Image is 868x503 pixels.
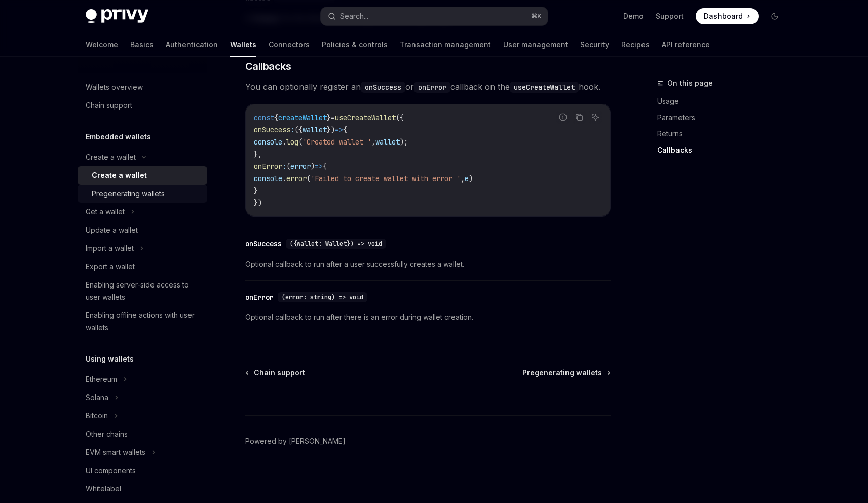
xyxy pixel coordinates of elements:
[78,96,207,115] a: Chain support
[531,12,542,20] span: ⌘ K
[662,32,710,57] a: API reference
[278,113,327,122] span: createWallet
[414,82,450,93] code: onError
[623,11,644,21] a: Demo
[321,7,548,25] button: Search...⌘K
[323,162,327,171] span: {
[86,353,134,365] h5: Using wallets
[282,137,286,147] span: .
[246,368,305,378] a: Chain support
[245,59,291,74] span: Callbacks
[657,126,791,142] a: Returns
[311,174,461,183] span: 'Failed to create wallet with error '
[86,428,128,440] div: Other chains
[254,125,290,134] span: onSuccess
[86,32,118,57] a: Welcome
[130,32,154,57] a: Basics
[290,162,311,171] span: error
[522,368,602,378] span: Pregenerating wallets
[361,82,405,93] code: onSuccess
[78,425,207,443] a: Other chains
[254,137,282,147] span: console
[286,162,290,171] span: (
[556,111,570,124] button: Report incorrect code
[465,174,469,183] span: e
[254,162,282,171] span: onError
[86,464,136,477] div: UI components
[469,174,473,183] span: )
[461,174,465,183] span: ,
[282,162,286,171] span: :
[667,77,713,89] span: On this page
[282,293,363,301] span: (error: string) => void
[86,373,117,385] div: Ethereum
[86,309,201,334] div: Enabling offline actions with user wallets
[274,113,278,122] span: {
[245,258,611,270] span: Optional callback to run after a user successfully creates a wallet.
[282,174,286,183] span: .
[656,11,684,21] a: Support
[254,186,258,195] span: }
[245,239,282,249] div: onSuccess
[311,162,315,171] span: )
[396,113,404,122] span: ({
[327,125,335,134] span: })
[86,224,138,236] div: Update a wallet
[245,292,274,302] div: onError
[78,480,207,498] a: Whitelabel
[580,32,609,57] a: Security
[78,461,207,480] a: UI components
[303,125,327,134] span: wallet
[522,368,610,378] a: Pregenerating wallets
[303,137,371,147] span: 'Created wallet '
[286,137,298,147] span: log
[290,240,382,248] span: ({wallet: Wallet}) => void
[335,113,396,122] span: useCreateWallet
[86,99,132,112] div: Chain support
[86,279,201,303] div: Enabling server-side access to user wallets
[92,188,165,200] div: Pregenerating wallets
[290,125,294,134] span: :
[86,81,143,93] div: Wallets overview
[254,150,262,159] span: },
[340,10,368,22] div: Search...
[86,206,125,218] div: Get a wallet
[315,162,323,171] span: =>
[657,110,791,126] a: Parameters
[166,32,218,57] a: Authentication
[331,113,335,122] span: =
[704,11,743,21] span: Dashboard
[86,151,136,163] div: Create a wallet
[298,137,303,147] span: (
[573,111,586,124] button: Copy the contents from the code block
[86,242,134,255] div: Import a wallet
[86,391,108,404] div: Solana
[245,436,346,446] a: Powered by [PERSON_NAME]
[510,82,579,93] code: useCreateWallet
[375,137,400,147] span: wallet
[254,368,305,378] span: Chain support
[307,174,311,183] span: (
[503,32,568,57] a: User management
[621,32,650,57] a: Recipes
[92,169,147,182] div: Create a wallet
[343,125,347,134] span: {
[86,483,121,495] div: Whitelabel
[327,113,331,122] span: }
[657,93,791,110] a: Usage
[86,9,148,23] img: dark logo
[254,198,262,207] span: })
[78,221,207,239] a: Update a wallet
[400,137,408,147] span: );
[78,306,207,337] a: Enabling offline actions with user wallets
[86,131,151,143] h5: Embedded wallets
[78,166,207,185] a: Create a wallet
[230,32,256,57] a: Wallets
[78,258,207,276] a: Export a wallet
[767,8,783,24] button: Toggle dark mode
[78,78,207,96] a: Wallets overview
[696,8,759,24] a: Dashboard
[294,125,303,134] span: ({
[657,142,791,158] a: Callbacks
[78,185,207,203] a: Pregenerating wallets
